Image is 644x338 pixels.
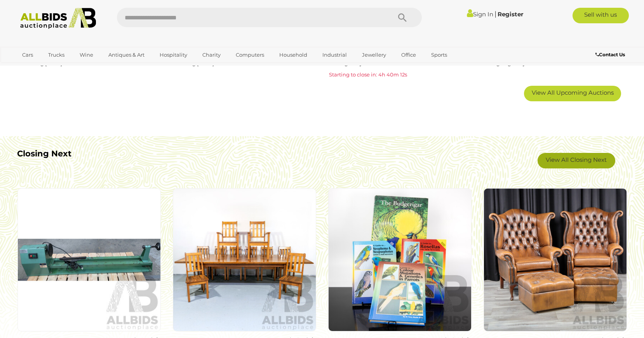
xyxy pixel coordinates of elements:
span: View All Upcoming Auctions [532,89,614,96]
a: Charity [197,49,226,61]
a: Contact Us [595,50,627,59]
img: Allbids.com.au [16,8,100,29]
a: Register [498,10,523,18]
a: View All Closing Next [538,153,615,168]
a: [GEOGRAPHIC_DATA] [17,61,82,74]
img: Pair of Leather Wingback Armchairs with Lift Top Ottomans [484,188,627,331]
a: Cars [17,49,38,61]
a: Computers [231,49,269,61]
a: Industrial [317,49,352,61]
a: Office [396,49,421,61]
a: Jewellery [357,49,391,61]
button: Search [383,8,422,27]
a: Wine [75,49,98,61]
a: View All Upcoming Auctions [524,86,621,101]
a: Sell with us [573,8,629,23]
a: Antiques & Art [103,49,150,61]
a: Sign In [467,10,493,18]
b: Contact Us [595,52,625,57]
b: Closing Next [17,149,71,158]
span: Starting to close in: 4h 40m 12s [329,71,407,78]
img: Collection Out of Print Books Regarding Parrots and Budgerigars Comprising the Budgerigar by Dr R... [328,188,472,331]
a: Trucks [43,49,70,61]
a: Hospitality [155,49,192,61]
a: Sports [426,49,452,61]
img: Jimmy Possum 11 Piece Dining Suite [173,188,316,331]
span: | [494,10,496,18]
img: Sher Power Tools Wood Lathe and Lathe Chisels [17,188,161,331]
a: Household [274,49,312,61]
